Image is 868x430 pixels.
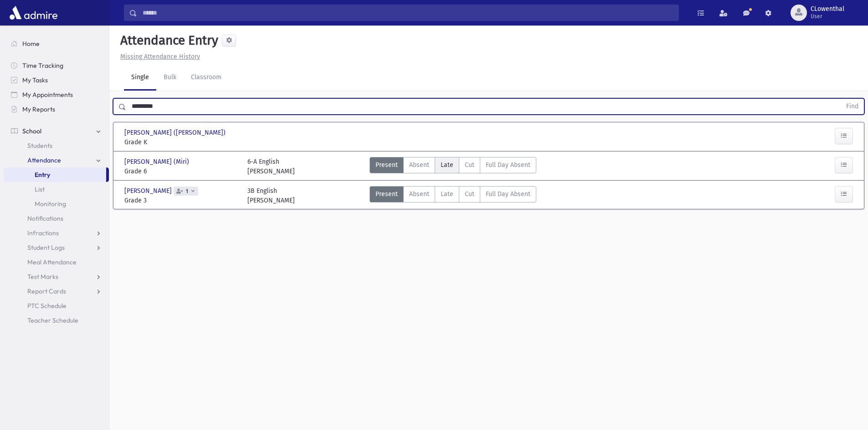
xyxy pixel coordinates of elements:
span: 1 [184,188,190,194]
a: Report Cards [4,284,109,298]
a: Students [4,138,109,153]
div: 6-A English [PERSON_NAME] [247,157,295,176]
span: Cut [465,189,474,199]
span: Teacher Schedule [27,316,78,324]
span: Grade 6 [124,167,238,176]
span: Students [27,142,52,150]
span: Entry [35,171,50,179]
span: [PERSON_NAME] (Miri) [124,157,191,167]
a: Notifications [4,211,109,226]
span: Present [375,189,398,199]
span: CLowenthal [811,5,844,13]
a: PTC Schedule [4,298,109,313]
img: AdmirePro [7,4,60,22]
a: Teacher Schedule [4,313,109,328]
span: Grade K [124,137,238,147]
div: 3B English [PERSON_NAME] [247,186,295,205]
span: Present [375,160,398,170]
span: Test Marks [27,273,58,281]
a: Monitoring [4,197,109,211]
span: Infractions [27,229,59,237]
span: Absent [409,189,429,199]
span: Cut [465,160,474,170]
a: My Tasks [4,73,109,87]
a: Classroom [184,65,229,91]
span: Full Day Absent [486,160,530,170]
a: My Reports [4,102,109,116]
span: User [811,13,844,20]
div: AttTypes [370,186,536,205]
span: My Appointments [22,91,73,99]
span: Home [22,40,40,48]
span: Late [441,160,453,170]
a: Single [124,65,156,91]
a: School [4,124,109,138]
span: Meal Attendance [27,258,77,266]
span: School [22,127,41,135]
button: Find [841,99,864,114]
span: Report Cards [27,287,66,295]
h5: Attendance Entry [117,33,218,48]
span: Attendance [27,156,61,164]
span: My Reports [22,105,55,113]
span: Late [441,189,453,199]
span: [PERSON_NAME] [124,186,174,196]
span: [PERSON_NAME] ([PERSON_NAME]) [124,128,227,137]
a: Entry [4,167,106,182]
a: Home [4,36,109,51]
span: PTC Schedule [27,302,67,310]
a: Bulk [156,65,184,91]
a: List [4,182,109,197]
a: Student Logs [4,240,109,255]
input: Search [137,5,678,21]
div: AttTypes [370,157,536,176]
a: Missing Attendance History [117,53,200,61]
span: Grade 3 [124,196,238,205]
span: My Tasks [22,76,48,84]
a: Attendance [4,153,109,167]
a: Meal Attendance [4,255,109,269]
span: Notifications [27,214,63,223]
span: List [35,185,45,193]
a: My Appointments [4,87,109,102]
span: Student Logs [27,243,65,252]
span: Time Tracking [22,61,63,70]
span: Absent [409,160,429,170]
u: Missing Attendance History [120,53,200,61]
span: Monitoring [35,200,66,208]
a: Time Tracking [4,58,109,73]
a: Test Marks [4,269,109,284]
a: Infractions [4,226,109,240]
span: Full Day Absent [486,189,530,199]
